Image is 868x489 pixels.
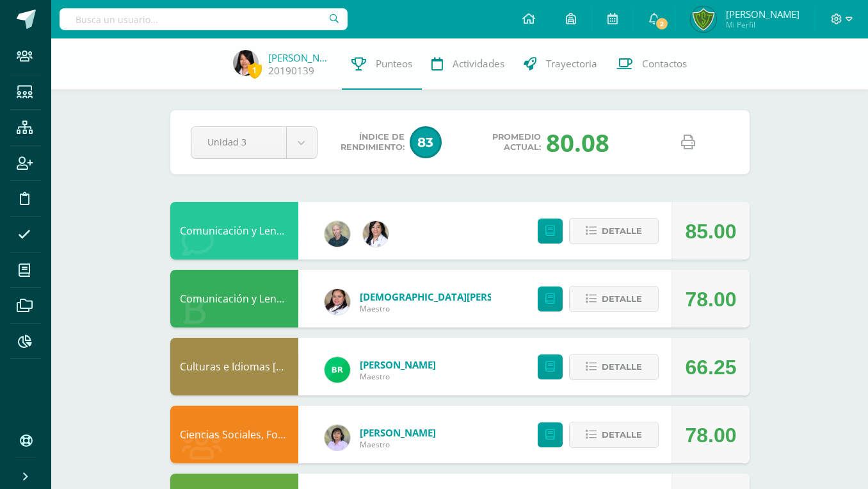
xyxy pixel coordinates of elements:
span: Contactos [642,57,687,70]
a: [PERSON_NAME] [360,426,436,439]
span: Maestro [360,371,436,382]
a: [PERSON_NAME] [360,358,436,371]
span: 1 [248,62,262,78]
div: 78.00 [685,270,736,328]
a: 20190139 [268,64,314,78]
span: 2 [654,17,668,31]
img: cd3b6ff0841edef3ac860902c54fe78e.png [325,357,350,383]
span: Mi Perfil [726,19,800,30]
a: Culturas e Idiomas [PERSON_NAME] y [PERSON_NAME] [180,360,442,374]
div: 80.08 [546,126,609,159]
button: Detalle [569,286,659,312]
span: Punteos [376,57,412,70]
span: Detalle [602,355,642,379]
a: Punteos [342,38,422,90]
a: [PERSON_NAME] [268,51,332,64]
img: c9e955f6c78d1672991a091e69e014a4.png [233,50,259,76]
a: Ciencias Sociales, Formación Ciudadana e Interculturalidad [180,427,465,442]
div: Comunicación y Lenguaje, Idioma Extranjero [170,202,298,260]
div: Ciencias Sociales, Formación Ciudadana e Interculturalidad [170,406,298,463]
span: Maestro [360,303,513,314]
div: 78.00 [685,406,736,464]
button: Detalle [569,354,659,380]
span: Maestro [360,439,436,450]
a: Actividades [422,38,514,90]
div: Culturas e Idiomas Mayas Garífuna y Xinka [170,338,298,395]
img: 099ef056f83dc0820ec7ee99c9f2f859.png [363,221,389,247]
img: 83f23ec6884ac7d04a70a46ce6654aab.png [325,221,350,247]
a: Trayectoria [514,38,607,90]
span: Promedio actual: [492,132,541,153]
a: Comunicación y Lenguaje, Idioma Extranjero [180,224,394,238]
span: Índice de Rendimiento: [341,132,405,153]
input: Busca un usuario... [60,8,348,30]
span: Detalle [602,287,642,311]
span: Actividades [453,57,504,70]
img: a027cb2715fc0bed0e3d53f9a5f0b33d.png [691,6,716,32]
a: Unidad 3 [191,127,317,158]
div: 85.00 [685,203,736,260]
a: Comunicación y Lenguaje, Idioma Español [180,292,382,306]
div: 66.25 [685,338,736,396]
a: [DEMOGRAPHIC_DATA][PERSON_NAME] [360,290,513,303]
button: Detalle [569,422,659,448]
span: Trayectoria [546,57,597,70]
img: 47e6e1a70019e806312baafca64e1eab.png [325,289,350,315]
span: Unidad 3 [207,127,270,157]
img: aa0a622a90deac0f43b59f137ea3bd7a.png [325,425,350,451]
div: Comunicación y Lenguaje, Idioma Español [170,270,298,327]
a: Contactos [607,38,696,90]
span: 83 [410,126,442,158]
span: [PERSON_NAME] [726,8,800,21]
span: Detalle [602,423,642,447]
button: Detalle [569,218,659,244]
span: Detalle [602,219,642,243]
